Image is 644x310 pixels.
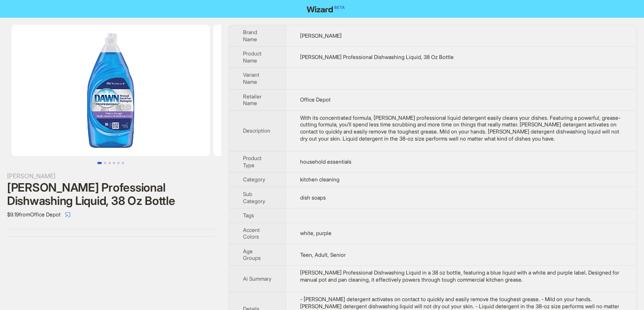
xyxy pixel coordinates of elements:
img: Dawn Professional Dishwashing Liquid, 38 Oz Bottle image 1 [12,25,210,156]
span: Brand Name [243,29,257,43]
button: Go to slide 6 [122,162,124,164]
div: Dawn Professional Dishwashing Liquid in a 38 oz bottle, featuring a blue liquid with a white and ... [300,269,622,283]
span: Sub Category [243,191,265,204]
span: white, purple [300,230,332,236]
span: Ai Summary [243,275,271,282]
span: Retailer Name [243,93,262,107]
span: Office Depot [300,96,331,103]
span: Product Type [243,155,262,169]
button: Go to slide 4 [113,162,115,164]
div: [PERSON_NAME] [7,171,214,181]
span: Accent Colors [243,227,260,240]
button: Go to slide 2 [104,162,106,164]
span: Age Groups [243,248,261,262]
span: Category [243,176,265,183]
span: [PERSON_NAME] [300,32,342,39]
span: Description [243,127,270,134]
span: select [65,212,70,217]
button: Go to slide 3 [108,162,111,164]
span: Teen, Adult, Senior [300,251,346,258]
span: [PERSON_NAME] Professional Dishwashing Liquid, 38 Oz Bottle [300,54,454,60]
span: household essentials [300,158,351,165]
span: Tags [243,212,254,219]
span: Variant Name [243,71,259,85]
div: $9.19 from Office Depot [7,208,214,222]
div: With its concentrated formula, Dawn professional liquid detergent easily cleans your dishes. Feat... [300,114,622,142]
button: Go to slide 1 [97,162,102,164]
span: kitchen cleaning [300,176,339,183]
span: Product Name [243,50,262,64]
div: [PERSON_NAME] Professional Dishwashing Liquid, 38 Oz Bottle [7,181,214,208]
button: Go to slide 5 [117,162,120,164]
img: Dawn Professional Dishwashing Liquid, 38 Oz Bottle image 2 [213,25,412,156]
span: dish soaps [300,194,326,201]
